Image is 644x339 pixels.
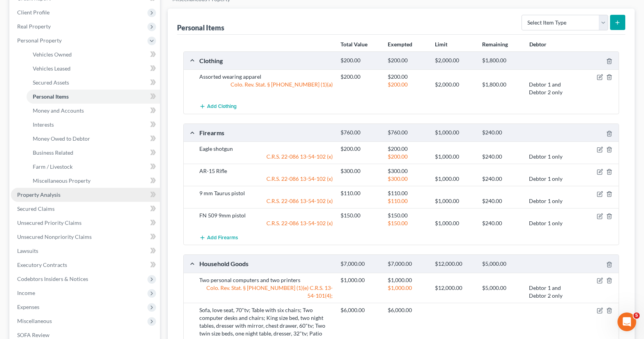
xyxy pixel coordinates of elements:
div: AR-15 Rifle [195,167,337,175]
div: $1,000.00 [384,276,431,284]
div: $200.00 [337,73,384,81]
div: Debtor 1 only [525,197,572,205]
span: Codebtors Insiders & Notices [17,275,88,282]
div: $760.00 [337,129,384,136]
a: Executory Contracts [11,258,160,272]
div: Firearms [195,129,337,137]
div: $300.00 [337,167,384,175]
span: Property Analysis [17,191,60,198]
div: Colo. Rev. Stat. § [PHONE_NUMBER] (1)(e) C.R.S. 13-54-101(4); [195,284,337,300]
a: Personal Items [27,90,160,104]
a: Vehicles Leased [27,62,160,76]
div: $200.00 [384,73,431,81]
div: $240.00 [478,219,525,227]
div: $2,000.00 [431,57,478,64]
div: $200.00 [384,81,431,96]
div: $200.00 [384,145,431,153]
div: $1,000.00 [384,284,431,300]
div: $300.00 [384,175,431,183]
span: Add Firearms [207,235,238,241]
div: C.R.S. 22-086 13-54-102 (x) [195,197,337,205]
span: Executory Contracts [17,261,67,268]
a: Interests [27,118,160,132]
div: $300.00 [384,167,431,175]
div: Colo. Rev. Stat. § [PHONE_NUMBER] (1)(a) [195,81,337,96]
span: Farm / Livestock [33,163,73,170]
div: $1,000.00 [431,219,478,227]
div: $1,800.00 [478,57,525,64]
span: Client Profile [17,9,50,16]
a: Vehicles Owned [27,48,160,62]
div: Assorted wearing apparel [195,73,337,81]
div: $200.00 [384,57,431,64]
div: $760.00 [384,129,431,136]
div: $240.00 [478,175,525,183]
div: FN 509 9mm pistol [195,212,337,219]
span: Miscellaneous [17,318,52,324]
div: $110.00 [384,189,431,197]
span: Real Property [17,23,51,30]
div: $7,000.00 [384,260,431,268]
a: Miscellaneous Property [27,174,160,188]
span: Secured Claims [17,205,55,212]
div: $1,000.00 [431,197,478,205]
span: SOFA Review [17,332,50,338]
div: $7,000.00 [337,260,384,268]
div: Debtor 1 only [525,175,572,183]
div: Household Goods [195,260,337,268]
strong: Remaining [482,41,508,48]
a: Money Owed to Debtor [27,132,160,146]
div: $6,000.00 [384,306,431,314]
strong: Limit [435,41,447,48]
div: $1,000.00 [431,129,478,136]
div: $12,000.00 [431,284,478,300]
span: Business Related [33,149,73,156]
span: Secured Assets [33,79,69,86]
a: Secured Claims [11,202,160,216]
span: Unsecured Nonpriority Claims [17,233,92,240]
div: $1,000.00 [431,153,478,161]
div: $200.00 [384,153,431,161]
span: Lawsuits [17,247,38,254]
div: $150.00 [337,212,384,219]
div: $200.00 [337,57,384,64]
a: Farm / Livestock [27,160,160,174]
span: Add Clothing [207,104,237,110]
div: $150.00 [384,212,431,219]
div: $1,000.00 [337,276,384,284]
div: Debtor 1 only [525,219,572,227]
strong: Exempted [388,41,412,48]
a: Unsecured Nonpriority Claims [11,230,160,244]
div: $240.00 [478,153,525,161]
span: Expenses [17,304,39,310]
div: $110.00 [384,197,431,205]
iframe: Intercom live chat [617,313,636,331]
span: Money Owed to Debtor [33,135,90,142]
div: Two personal computers and two printers [195,276,337,284]
a: Money and Accounts [27,104,160,118]
strong: Total Value [341,41,367,48]
a: Unsecured Priority Claims [11,216,160,230]
a: Property Analysis [11,188,160,202]
button: Add Clothing [199,99,237,114]
a: Business Related [27,146,160,160]
div: C.R.S. 22-086 13-54-102 (x) [195,153,337,161]
span: Personal Property [17,37,62,44]
a: Secured Assets [27,76,160,90]
div: $200.00 [337,145,384,153]
div: Debtor 1 only [525,153,572,161]
div: C.R.S. 22-086 13-54-102 (x) [195,175,337,183]
div: Clothing [195,56,337,65]
div: Eagle shotgun [195,145,337,153]
div: $5,000.00 [478,284,525,300]
button: Add Firearms [199,230,238,245]
div: $240.00 [478,197,525,205]
div: $1,800.00 [478,81,525,96]
span: Personal Items [33,93,69,100]
div: $6,000.00 [337,306,384,314]
div: C.R.S. 22-086 13-54-102 (x) [195,219,337,227]
div: $110.00 [337,189,384,197]
span: Unsecured Priority Claims [17,219,82,226]
div: $1,000.00 [431,175,478,183]
div: Debtor 1 and Debtor 2 only [525,284,572,300]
